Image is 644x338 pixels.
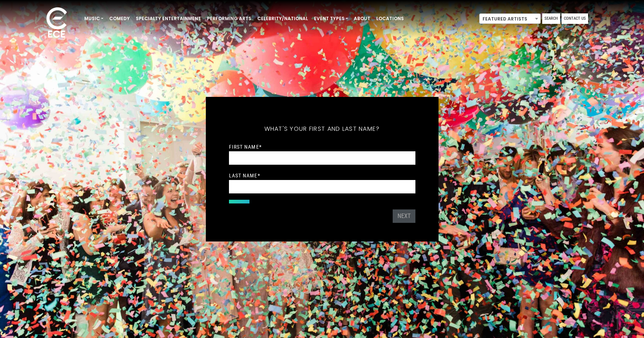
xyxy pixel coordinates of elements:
a: Music [81,12,106,25]
span: Featured Artists [479,13,541,24]
a: Event Types [311,12,351,25]
a: Locations [373,12,407,25]
h5: What's your first and last name? [229,116,415,142]
span: Featured Artists [480,14,540,24]
a: Celebrity/National [254,12,311,25]
a: Specialty Entertainment [133,12,204,25]
a: Search [542,13,560,24]
a: About [351,12,373,25]
a: Comedy [106,12,133,25]
a: Performing Arts [204,12,254,25]
a: Contact Us [562,13,588,24]
img: ece_new_logo_whitev2-1.png [38,5,75,41]
label: First Name [229,143,262,150]
label: Last Name [229,172,260,179]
